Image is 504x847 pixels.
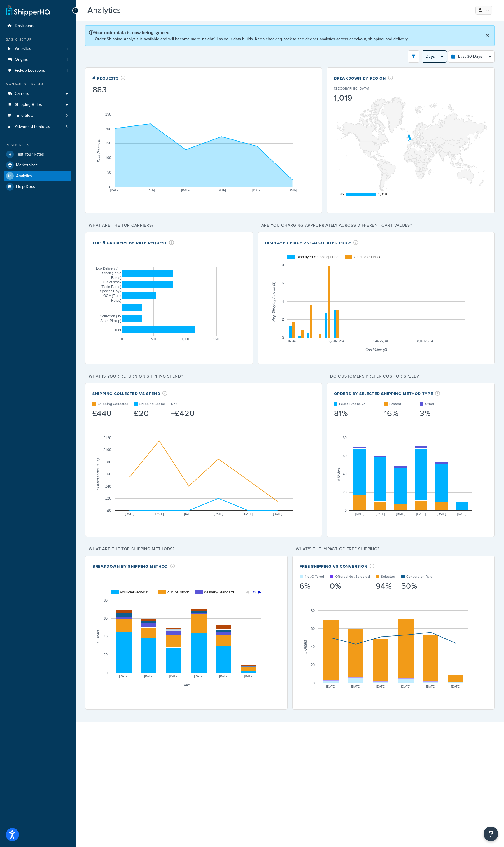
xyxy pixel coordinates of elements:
[457,512,467,515] text: [DATE]
[15,68,45,73] span: Pickup Locations
[15,46,31,51] span: Websites
[214,512,223,515] text: [DATE]
[103,448,111,452] text: £100
[181,188,190,192] text: [DATE]
[66,68,68,73] span: 1
[334,94,387,102] div: 1,019
[288,339,296,343] text: 0-544
[92,581,280,692] svg: A chart.
[109,185,111,189] text: 0
[183,683,190,687] text: Date
[87,6,466,15] h3: Analytics
[105,460,111,464] text: £80
[288,188,297,192] text: [DATE]
[92,75,126,81] div: # Requests
[336,192,344,196] text: 1,019
[92,409,128,418] div: £440
[105,112,111,116] text: 250
[92,390,200,397] div: Shipping Collected VS Spend
[282,336,284,340] text: 0
[327,372,495,380] p: Do customers prefer cost or speed?
[334,419,487,530] div: A chart.
[4,171,71,181] a: Analytics
[110,188,120,192] text: [DATE]
[4,54,71,65] a: Origins1
[4,43,71,54] a: Websites1
[119,675,129,678] text: [DATE]
[105,496,111,500] text: £20
[151,337,156,340] text: 500
[171,401,177,406] p: Net
[96,630,100,643] text: # Orders
[4,149,71,160] a: Test Your Rates
[97,139,101,162] text: Rate Requests
[343,490,347,494] text: 20
[376,582,395,590] div: 94%
[66,113,68,118] span: 0
[282,317,284,322] text: 2
[92,239,174,246] div: Top 5 Carriers by Rate Request
[311,645,315,649] text: 40
[282,299,284,303] text: 4
[300,591,487,702] svg: A chart.
[343,436,347,440] text: 80
[105,127,111,131] text: 200
[120,590,152,594] text: your-delivery-dat…
[355,512,365,515] text: [DATE]
[106,671,108,675] text: 0
[271,282,275,322] text: Avg. Shipping Amount (£)
[296,255,339,259] text: Displayed Shipping Price
[378,192,387,196] text: 1,019
[305,574,324,579] p: Not Offered
[339,401,365,406] p: Least Expensive
[401,685,411,688] text: [DATE]
[425,401,434,406] p: Other
[4,88,71,99] a: Carriers
[334,75,393,81] div: Breakdown by Region
[98,401,128,406] p: Shipping Collected
[426,685,435,688] text: [DATE]
[103,294,121,298] text: OOA (Table
[92,86,126,94] div: 883
[95,36,408,42] p: Order Shipping Analysis is available and will become more insightful as your data builds. Keep ch...
[311,608,315,612] text: 80
[337,467,341,481] text: # Orders
[15,113,34,118] span: Time Slots
[437,512,446,515] text: [DATE]
[121,337,123,340] text: 0
[105,484,111,488] text: £40
[401,582,433,590] div: 50%
[15,91,29,96] span: Carriers
[406,574,433,579] p: Conversion Rate
[15,57,28,62] span: Origins
[328,339,344,343] text: 2,720-3,264
[85,221,253,230] p: What are the top carriers?
[122,8,142,15] span: Beta
[104,653,108,657] text: 20
[104,635,108,639] text: 40
[300,563,439,570] div: Free Shipping vs Conversion
[417,339,433,343] text: 8,160-8,704
[4,160,71,170] a: Marketplace
[408,50,419,63] button: open filter drawer
[134,409,165,418] div: £20
[265,246,488,357] svg: A chart.
[334,89,487,200] svg: A chart.
[96,458,100,490] text: Shipping Amount (£)
[16,163,38,168] span: Marketplace
[311,627,315,631] text: 60
[85,545,288,553] p: What are the top shipping methods?
[15,124,50,129] span: Advanced Features
[365,347,387,352] text: Cart Value (£)
[4,20,71,31] a: Dashboard
[92,246,246,357] svg: A chart.
[103,436,111,440] text: £120
[416,512,426,515] text: [DATE]
[373,339,388,343] text: 5,440-5,984
[4,181,71,192] a: Help Docs
[16,184,35,189] span: Help Docs
[219,675,228,678] text: [DATE]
